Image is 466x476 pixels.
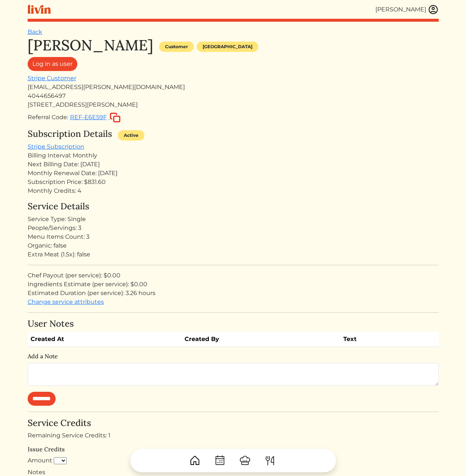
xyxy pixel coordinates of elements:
div: Estimated Duration (per service): 3.26 hours [28,289,439,298]
div: [PERSON_NAME] [375,5,426,14]
div: 4044656497 [28,92,439,100]
h4: User Notes [28,319,439,329]
div: Remaining Service Credits: 1 [28,431,439,440]
div: Subscription Price: $831.60 [28,178,439,187]
a: Log in as user [28,57,77,71]
h4: Service Credits [28,418,439,429]
th: Created At [28,332,182,347]
button: REF-E6E59F [70,112,121,123]
span: REF-E6E59F [70,114,107,121]
div: [GEOGRAPHIC_DATA] [197,42,258,52]
div: [EMAIL_ADDRESS][PERSON_NAME][DOMAIN_NAME] [28,83,439,92]
a: Change service attributes [28,298,104,305]
div: [STREET_ADDRESS][PERSON_NAME] [28,100,439,109]
h4: Service Details [28,201,439,212]
div: Billing Interval: Monthly [28,151,439,160]
a: Back [28,28,42,35]
div: Customer [159,42,194,52]
a: Stripe Customer [28,75,76,82]
div: People/Servings: 3 [28,224,439,232]
h4: Subscription Details [28,129,112,139]
img: ForkKnife-55491504ffdb50bab0c1e09e7649658475375261d09fd45db06cec23bce548bf.svg [264,455,276,466]
h6: Add a Note [28,353,439,360]
div: Ingredients Estimate (per service): $0.00 [28,280,439,289]
div: Chef Payout (per service): $0.00 [28,271,439,280]
div: Monthly Credits: 4 [28,187,439,195]
th: Created By [182,332,340,347]
h1: [PERSON_NAME] [28,36,153,54]
img: livin-logo-a0d97d1a881af30f6274990eb6222085a2533c92bbd1e4f22c21b4f0d0e3210c.svg [28,5,51,14]
th: Text [340,332,416,347]
a: Stripe Subscription [28,143,84,150]
span: Referral Code: [28,114,68,121]
img: CalendarDots-5bcf9d9080389f2a281d69619e1c85352834be518fbc73d9501aef674afc0d57.svg [214,455,226,466]
div: Next Billing Date: [DATE] [28,160,439,169]
div: Organic: false [28,241,439,250]
img: House-9bf13187bcbb5817f509fe5e7408150f90897510c4275e13d0d5fca38e0b5951.svg [189,455,201,466]
img: copy-c88c4d5ff2289bbd861d3078f624592c1430c12286b036973db34a3c10e19d95.svg [110,113,120,122]
div: Active [118,130,144,141]
div: Monthly Renewal Date: [DATE] [28,169,439,178]
div: Menu Items Count: 3 [28,232,439,241]
div: Extra Meat (1.5x): false [28,250,439,259]
div: Service Type: Single [28,215,439,224]
img: ChefHat-a374fb509e4f37eb0702ca99f5f64f3b6956810f32a249b33092029f8484b388.svg [239,455,251,466]
img: user_account-e6e16d2ec92f44fc35f99ef0dc9cddf60790bfa021a6ecb1c896eb5d2907b31c.svg [428,4,439,15]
